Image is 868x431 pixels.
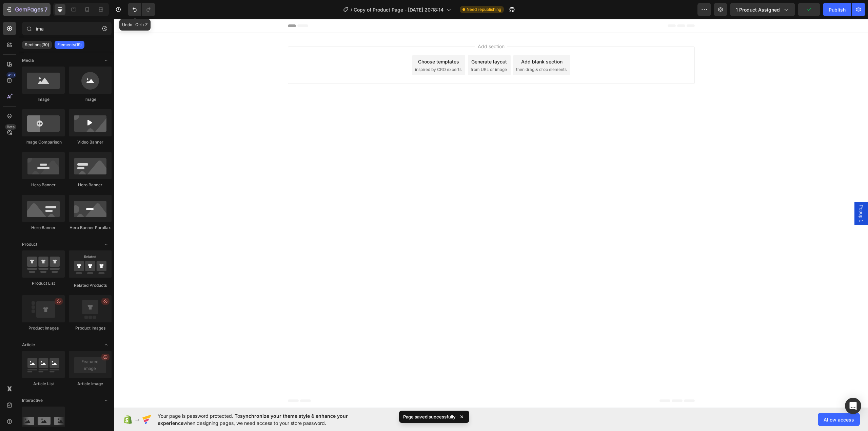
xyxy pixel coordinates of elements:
span: Product [22,241,37,247]
div: Product Images [69,325,112,331]
span: inspired by CRO experts [301,48,347,54]
button: Allow access [818,413,860,426]
span: Article [22,342,35,348]
span: / [351,6,352,13]
iframe: Design area [114,19,868,408]
span: synchronize your theme style & enhance your experience [158,413,348,426]
div: Hero Banner [22,182,65,188]
span: Toggle open [101,339,112,350]
p: Page saved successfully [403,413,456,420]
div: Image Comparison [22,139,65,145]
span: Your page is password protected. To when designing pages, we need access to your store password. [158,412,374,427]
button: 1 product assigned [730,3,795,16]
div: Product List [22,280,65,286]
span: Popup 1 [744,186,750,203]
div: Beta [5,124,16,130]
div: Article Image [69,381,112,387]
div: Publish [829,6,846,13]
span: Add section [361,24,393,31]
span: Toggle open [101,395,112,406]
p: Sections(30) [25,42,49,48]
span: Copy of Product Page - [DATE] 20:18:14 [354,6,443,13]
div: Article List [22,381,65,387]
span: then drag & drop elements [402,48,452,54]
span: Allow access [824,416,854,423]
div: Image [69,96,112,102]
div: Video Banner [69,139,112,145]
span: Interactive [22,397,43,404]
div: Choose templates [304,39,345,46]
div: Hero Banner Parallax [69,225,112,231]
div: Image [22,96,65,102]
span: Toggle open [101,55,112,66]
input: Search Sections & Elements [22,22,112,35]
button: 7 [3,3,51,16]
div: Product Images [22,325,65,331]
div: 450 [6,72,16,78]
div: Add blank section [407,39,448,46]
span: Need republishing [467,6,501,13]
p: 7 [44,5,47,14]
div: Generate layout [357,39,393,46]
div: Hero Banner [22,225,65,231]
span: Media [22,57,34,63]
div: Hero Banner [69,182,112,188]
span: from URL or image [356,48,393,54]
p: Elements(19) [57,42,82,48]
div: Open Intercom Messenger [845,398,861,414]
div: Undo/Redo [128,3,155,16]
span: 1 product assigned [736,6,780,13]
button: Publish [823,3,851,16]
span: Toggle open [101,239,112,250]
div: Related Products [69,282,112,288]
